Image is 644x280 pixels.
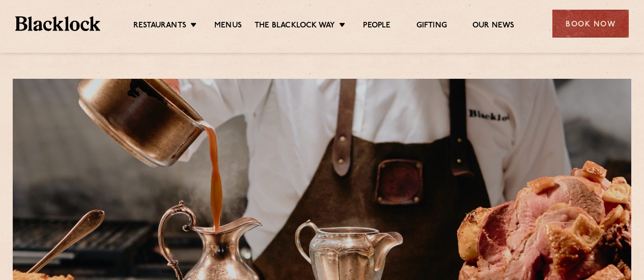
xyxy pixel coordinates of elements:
[416,21,447,32] a: Gifting
[214,21,242,32] a: Menus
[255,21,335,32] a: The Blacklock Way
[133,21,186,32] a: Restaurants
[15,16,100,30] img: BL_Textured_Logo-footer-cropped.svg
[363,21,390,32] a: People
[472,21,515,32] a: Our News
[552,10,629,38] div: Book Now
